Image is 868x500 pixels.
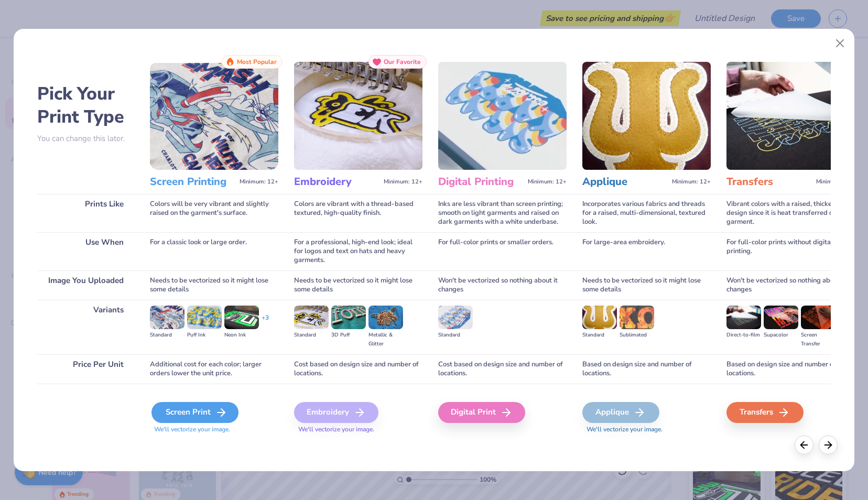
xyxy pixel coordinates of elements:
img: Sublimated [620,306,654,329]
div: Embroidery [294,402,378,423]
div: Cost based on design size and number of locations. [438,354,567,384]
div: Standard [294,331,329,340]
div: Vibrant colors with a raised, thicker design since it is heat transferred on the garment. [726,194,855,232]
p: You can change this later. [37,134,134,143]
h3: Embroidery [294,175,379,189]
div: Prints Like [37,194,134,232]
div: Colors are vibrant with a thread-based textured, high-quality finish. [294,194,422,232]
img: Standard [150,306,185,329]
span: We'll vectorize your image. [294,425,422,434]
div: Based on design size and number of locations. [582,354,711,384]
div: For a professional, high-end look; ideal for logos and text on hats and heavy garments. [294,232,422,270]
img: Applique [582,62,711,170]
img: Neon Ink [224,306,259,329]
h3: Digital Printing [438,175,524,189]
h3: Applique [582,175,668,189]
h3: Transfers [726,175,812,189]
img: Standard [438,306,473,329]
div: Applique [582,402,659,423]
img: Screen Transfer [801,306,836,329]
span: Minimum: 12+ [672,178,711,186]
span: Minimum: 12+ [528,178,567,186]
div: Standard [582,331,617,340]
div: Metallic & Glitter [368,331,403,349]
button: Close [830,34,850,53]
div: For full-color prints without digital printing. [726,232,855,270]
div: Colors will be very vibrant and slightly raised on the garment's surface. [150,194,278,232]
div: Variants [37,300,134,354]
div: Needs to be vectorized so it might lose some details [150,270,278,300]
div: For large-area embroidery. [582,232,711,270]
div: Puff Ink [187,331,222,340]
div: Based on design size and number of locations. [726,354,855,384]
img: Metallic & Glitter [368,306,403,329]
div: Cost based on design size and number of locations. [294,354,422,384]
div: For full-color prints or smaller orders. [438,232,567,270]
div: Standard [150,331,185,340]
span: We'll vectorize your image. [150,425,278,434]
div: Sublimated [620,331,654,340]
span: Our Favorite [384,58,421,66]
h3: Screen Printing [150,175,235,189]
div: Needs to be vectorized so it might lose some details [294,270,422,300]
div: 3D Puff [331,331,366,340]
img: Digital Printing [438,62,567,170]
span: Minimum: 12+ [816,178,855,186]
span: We'll vectorize your image. [582,425,711,434]
img: Puff Ink [187,306,222,329]
div: Use When [37,232,134,270]
div: For a classic look or large order. [150,232,278,270]
div: Digital Print [438,402,525,423]
div: Transfers [726,402,804,423]
div: Image You Uploaded [37,270,134,300]
h2: Pick Your Print Type [37,82,134,128]
img: Transfers [726,62,855,170]
div: Price Per Unit [37,354,134,384]
div: Standard [438,331,473,340]
div: Neon Ink [224,331,259,340]
div: + 3 [262,313,269,331]
div: Incorporates various fabrics and threads for a raised, multi-dimensional, textured look. [582,194,711,232]
img: Direct-to-film [726,306,761,329]
span: Minimum: 12+ [240,178,278,186]
img: Screen Printing [150,62,278,170]
img: 3D Puff [331,306,366,329]
img: Standard [582,306,617,329]
div: Screen Print [151,402,238,423]
span: Most Popular [237,58,277,66]
div: Screen Transfer [801,331,836,349]
div: Won't be vectorized so nothing about it changes [726,270,855,300]
img: Standard [294,306,329,329]
div: Direct-to-film [726,331,761,340]
div: Supacolor [764,331,798,340]
div: Won't be vectorized so nothing about it changes [438,270,567,300]
img: Supacolor [764,306,798,329]
span: Minimum: 12+ [384,178,422,186]
div: Additional cost for each color; larger orders lower the unit price. [150,354,278,384]
img: Embroidery [294,62,422,170]
div: Needs to be vectorized so it might lose some details [582,270,711,300]
div: Inks are less vibrant than screen printing; smooth on light garments and raised on dark garments ... [438,194,567,232]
